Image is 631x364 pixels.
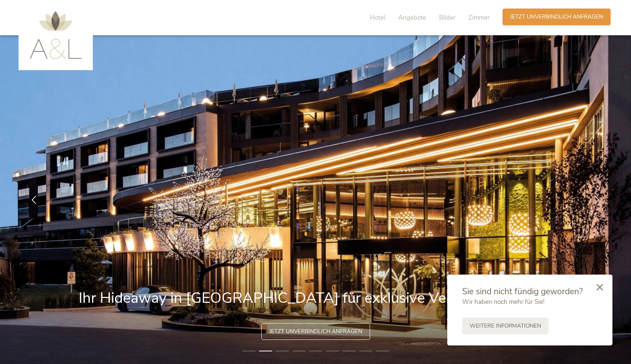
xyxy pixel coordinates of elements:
[462,298,545,306] span: Wir haben noch mehr für Sie!
[468,13,490,22] span: Zimmer
[462,286,583,297] span: Sie sind nicht fündig geworden?
[470,322,541,330] span: Weitere Informationen
[510,13,603,21] span: Jetzt unverbindlich anfragen
[269,328,362,335] span: Jetzt unverbindlich anfragen
[370,13,385,22] span: Hotel
[439,13,455,22] span: Bilder
[398,13,426,22] span: Angebote
[462,318,549,334] a: Weitere Informationen
[30,11,82,59] img: AMONTI & LUNARIS Wellnessresort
